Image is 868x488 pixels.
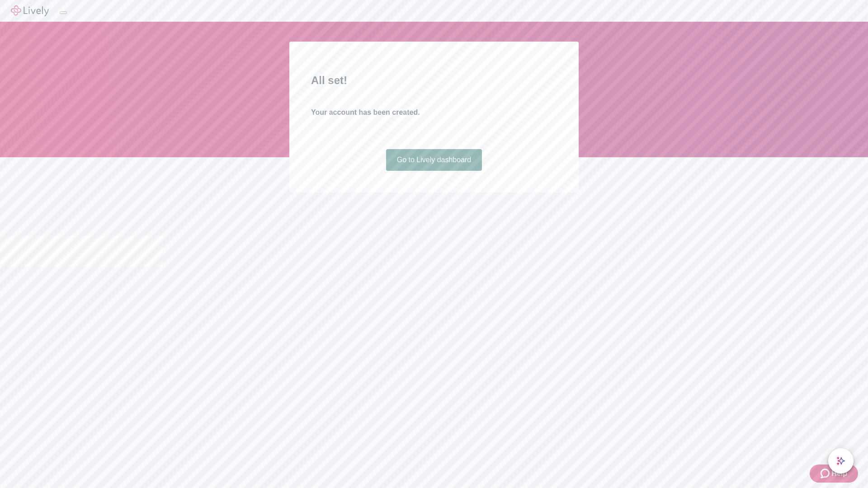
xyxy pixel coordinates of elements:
[60,11,67,14] button: Log out
[810,465,858,483] button: Zendesk support iconHelp
[836,456,845,465] svg: Lively AI Assistant
[311,72,557,89] h2: All set!
[311,107,557,118] h4: Your account has been created.
[821,468,831,479] svg: Zendesk support icon
[11,5,49,16] img: Lively
[828,448,854,474] button: chat
[386,149,482,171] a: Go to Lively dashboard
[831,468,847,479] span: Help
